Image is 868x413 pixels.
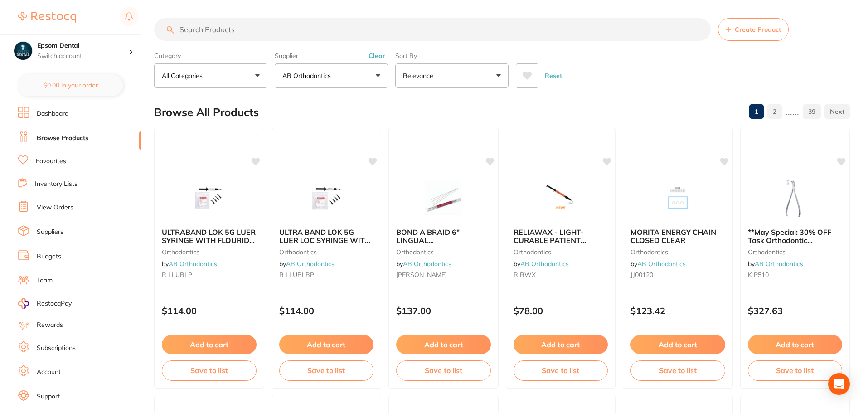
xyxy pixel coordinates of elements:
button: Save to list [396,360,491,380]
img: ULTRABAND LOK 5G LUER SYRINGE WITH FLOURIDE AND TIPS [179,175,238,221]
a: View Orders [37,203,73,212]
b: ULTRABAND LOK 5G LUER SYRINGE WITH FLOURIDE AND TIPS [162,228,257,245]
button: Add to cart [279,335,374,354]
img: RestocqPay [18,298,29,309]
button: All Categories [154,63,267,88]
a: Subscriptions [37,344,76,353]
a: 39 [803,102,821,121]
span: R RWX [514,271,536,279]
img: ULTRA BAND LOK 5G LUER LOC SYRINGE WITH TIP BLUE [297,175,356,221]
a: 2 [767,102,782,121]
a: AB Orthodontics [755,260,803,268]
button: Add to cart [514,335,608,354]
button: Save to list [630,360,725,380]
p: $137.00 [396,306,491,316]
a: Rewards [37,321,63,330]
b: **May Special: 30% OFF Task Orthodontic Instruments** TASK LINGUAL BRACKET REMOVING PLIER (LENGTH... [748,228,843,245]
a: AB Orthodontics [637,260,686,268]
a: Team [37,276,53,285]
b: MORITA ENERGY CHAIN CLOSED CLEAR [630,228,725,245]
button: Add to cart [630,335,725,354]
a: Restocq Logo [18,7,76,28]
span: [PERSON_NAME] [396,271,447,279]
button: Reset [542,63,565,88]
span: RestocqPay [37,299,72,308]
a: Browse Products [37,134,88,143]
p: $114.00 [279,306,374,316]
span: RELIAWAX - LIGHT- CURABLE PATIENT COMFORT GEL [514,228,586,253]
a: Account [37,368,61,377]
a: Inventory Lists [35,180,78,189]
button: Save to list [162,360,257,380]
b: RELIAWAX - LIGHT- CURABLE PATIENT COMFORT GEL [514,228,608,245]
b: ULTRA BAND LOK 5G LUER LOC SYRINGE WITH TIP BLUE [279,228,374,245]
button: Save to list [514,360,608,380]
p: $114.00 [162,306,257,316]
h4: Epsom Dental [37,41,129,50]
span: MORITA ENERGY CHAIN CLOSED CLEAR [630,228,716,245]
span: ULTRA BAND LOK 5G LUER LOC SYRINGE WITH TIP BLUE [279,228,370,253]
span: R LLUBLBP [279,271,314,279]
a: AB Orthodontics [286,260,335,268]
div: Open Intercom Messenger [828,373,850,395]
p: $78.00 [514,306,608,316]
button: Clear [366,52,388,60]
span: by [162,260,217,268]
a: Support [37,392,60,401]
span: by [279,260,335,268]
b: BOND A BRAID 6" LINGUAL RETAINER WIRE (PK 10) [396,228,491,245]
a: Favourites [36,157,66,166]
label: Supplier [275,52,388,60]
p: Relevance [403,71,437,80]
span: Create Product [735,26,781,33]
button: Save to list [279,360,374,380]
p: All Categories [162,71,206,80]
p: AB Orthodontics [282,71,335,80]
a: RestocqPay [18,298,72,309]
small: orthodontics [748,248,843,256]
img: Restocq Logo [18,12,76,23]
h2: Browse All Products [154,106,259,119]
button: Relevance [395,63,509,88]
a: Suppliers [37,228,63,237]
span: K P510 [748,271,769,279]
p: $327.63 [748,306,843,316]
small: orthodontics [396,248,491,256]
a: AB Orthodontics [403,260,451,268]
button: $0.00 in your order [18,74,123,96]
img: RELIAWAX - LIGHT- CURABLE PATIENT COMFORT GEL [531,175,590,221]
p: $123.42 [630,306,725,316]
span: BOND A BRAID 6" LINGUAL [MEDICAL_DATA] WIRE (PK 10) [396,228,480,262]
input: Search Products [154,18,711,41]
a: 1 [749,102,764,121]
a: Budgets [37,252,61,261]
span: R LLUBLP [162,271,192,279]
label: Sort By [395,52,509,60]
a: Dashboard [37,109,68,118]
p: Switch account [37,52,129,61]
small: orthodontics [630,248,725,256]
label: Category [154,52,267,60]
a: AB Orthodontics [520,260,569,268]
button: Add to cart [748,335,843,354]
button: Create Product [718,18,789,41]
a: AB Orthodontics [169,260,217,268]
small: orthodontics [162,248,257,256]
span: ULTRABAND LOK 5G LUER SYRINGE WITH FLOURIDE AND TIPS [162,228,256,253]
button: Save to list [748,360,843,380]
span: by [630,260,686,268]
span: by [748,260,803,268]
button: Add to cart [162,335,257,354]
span: JJ00120 [630,271,653,279]
img: Epsom Dental [14,42,32,60]
img: BOND A BRAID 6" LINGUAL RETAINER WIRE (PK 10) [414,175,473,221]
button: Add to cart [396,335,491,354]
p: ...... [786,107,799,117]
small: orthodontics [514,248,608,256]
small: orthodontics [279,248,374,256]
span: by [396,260,451,268]
span: by [514,260,569,268]
button: AB Orthodontics [275,63,388,88]
img: MORITA ENERGY CHAIN CLOSED CLEAR [648,175,707,221]
img: **May Special: 30% OFF Task Orthodontic Instruments** TASK LINGUAL BRACKET REMOVING PLIER (LENGTH... [766,175,824,221]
